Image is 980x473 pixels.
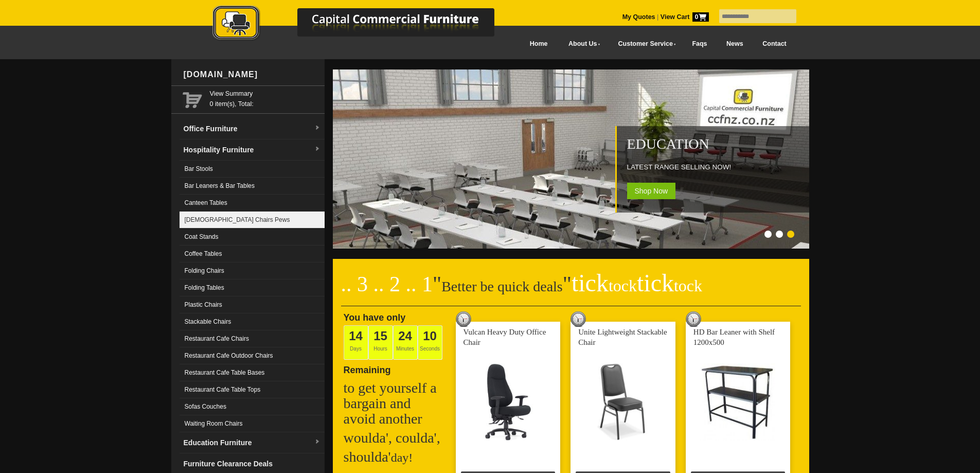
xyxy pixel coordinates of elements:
[341,272,433,296] span: .. 3 .. 2 .. 1
[180,161,325,178] a: Bar Stools
[184,5,544,43] img: Capital Commercial Furniture Logo
[180,364,325,381] a: Restaurant Cafe Table Bases
[210,89,320,108] span: 0 item(s), Total:
[180,195,325,212] a: Canteen Tables
[180,229,325,246] a: Coat Stands
[180,313,325,330] a: Stackable Chairs
[341,275,801,306] h2: Better be quick deals
[391,451,413,464] span: day!
[333,243,811,250] a: Education LATEST RANGE SELLING NOW! Shop Now
[180,59,325,90] div: [DOMAIN_NAME]
[661,13,709,21] strong: View Cart
[373,329,387,343] span: 15
[314,146,320,152] img: dropdown
[180,262,325,279] a: Folding Chairs
[180,432,325,453] a: Education Furnituredropdown
[333,69,811,249] img: Education
[423,329,437,343] span: 10
[607,32,682,56] a: Customer Service
[180,415,325,432] a: Waiting Room Chairs
[180,296,325,313] a: Plastic Chairs
[314,439,320,445] img: dropdown
[184,5,544,46] a: Capital Commercial Furniture Logo
[344,449,447,465] h2: shoulda'
[349,329,363,343] span: 14
[764,231,772,238] li: Page dot 1
[622,13,655,21] a: My Quotes
[571,311,586,327] img: tick tock deal clock
[180,330,325,347] a: Restaurant Cafe Chairs
[180,246,325,262] a: Coffee Tables
[418,325,442,360] span: Seconds
[344,325,368,360] span: Days
[692,12,709,22] span: 0
[180,381,325,398] a: Restaurant Cafe Table Tops
[658,13,708,21] a: View Cart0
[674,276,702,295] span: tock
[753,32,796,56] a: Contact
[787,231,794,238] li: Page dot 3
[572,269,702,296] span: tick tick
[180,118,325,139] a: Office Furnituredropdown
[210,89,320,99] a: View Summary
[344,312,406,323] span: You have only
[627,136,804,152] h2: Education
[180,398,325,415] a: Sofas Couches
[609,276,637,295] span: tock
[683,32,717,56] a: Faqs
[563,272,702,296] span: "
[557,32,607,56] a: About Us
[398,329,412,343] span: 24
[344,361,391,375] span: Remaining
[180,279,325,296] a: Folding Tables
[180,212,325,229] a: [DEMOGRAPHIC_DATA] Chairs Pews
[776,231,783,238] li: Page dot 2
[180,178,325,195] a: Bar Leaners & Bar Tables
[627,162,804,172] p: LATEST RANGE SELLING NOW!
[344,380,447,427] h2: to get yourself a bargain and avoid another
[344,430,447,446] h2: woulda', coulda',
[393,325,418,360] span: Minutes
[717,32,753,56] a: News
[456,311,471,327] img: tick tock deal clock
[314,125,320,131] img: dropdown
[627,183,676,199] span: Shop Now
[433,272,441,296] span: "
[686,311,701,327] img: tick tock deal clock
[180,139,325,161] a: Hospitality Furnituredropdown
[368,325,393,360] span: Hours
[180,347,325,364] a: Restaurant Cafe Outdoor Chairs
